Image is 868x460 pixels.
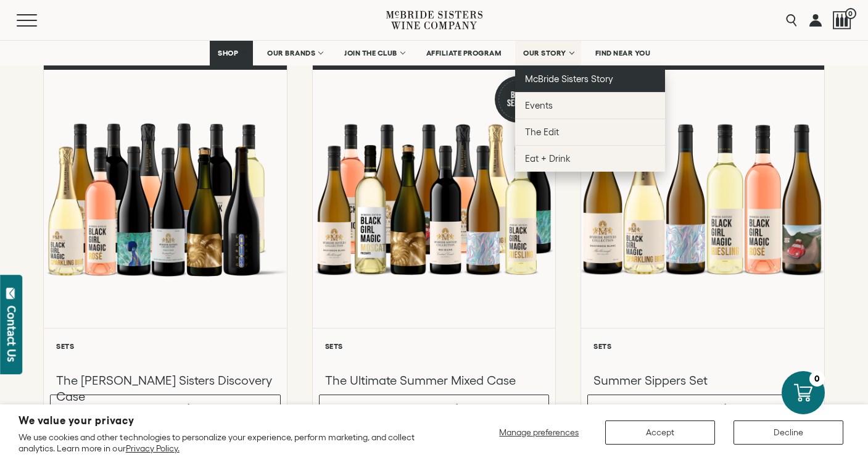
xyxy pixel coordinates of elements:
h6: Sets [56,342,275,350]
h6: Sets [325,342,544,350]
a: McBride Sisters Full Set Sets The [PERSON_NAME] Sisters Discovery Case Add to cart $417.89 [43,62,287,427]
h2: We value your privacy [19,416,450,426]
a: JOIN THE CLUB [336,41,412,65]
span: $385.88 [455,403,483,411]
a: Summer Sippers Set Sets Summer Sippers Set Add to cart $164.94 [581,62,825,427]
button: Manage preferences [492,420,587,445]
a: Events [515,92,665,119]
span: FIND NEAR YOU [595,49,651,57]
a: McBride Sisters Story [515,65,665,92]
h3: Summer Sippers Set [593,372,812,388]
h3: The Ultimate Summer Mixed Case [325,372,544,388]
div: 0 [809,371,825,387]
a: OUR STORY [515,41,581,65]
button: Add to cart $385.88 [319,395,550,419]
button: Add to cart $164.94 [587,395,818,419]
button: Decline [734,420,843,445]
span: Eat + Drink [525,153,571,164]
a: OUR BRANDS [259,41,330,65]
span: 0 [845,8,856,19]
span: OUR STORY [523,49,566,57]
div: Add to cart [118,398,168,416]
button: Add to cart $417.89 [50,395,281,419]
a: AFFILIATE PROGRAM [418,41,510,65]
div: Add to cart [655,398,705,416]
a: Best Seller The Ultimate Summer Mixed Case Sets The Ultimate Summer Mixed Case Add to cart $385.88 [312,62,556,427]
a: The Edit [515,119,665,145]
a: SHOP [210,41,253,65]
a: Privacy Policy. [126,443,180,453]
span: SHOP [218,49,239,57]
span: The Edit [525,127,559,137]
span: AFFILIATE PROGRAM [426,49,502,57]
a: Eat + Drink [515,145,665,172]
h3: The [PERSON_NAME] Sisters Discovery Case [56,372,275,404]
button: Mobile Menu Trigger [17,14,61,27]
a: FIND NEAR YOU [587,41,659,65]
p: We use cookies and other technologies to personalize your experience, perform marketing, and coll... [19,432,450,454]
span: OUR BRANDS [267,49,315,57]
div: Contact Us [6,306,18,362]
span: McBride Sisters Story [525,73,613,84]
span: $417.89 [186,403,213,411]
span: Manage preferences [499,427,579,437]
span: JOIN THE CLUB [344,49,397,57]
span: $164.94 [723,403,751,411]
button: Accept [605,420,715,445]
div: Add to cart [386,398,436,416]
h6: Sets [593,342,812,350]
span: Events [525,100,553,111]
